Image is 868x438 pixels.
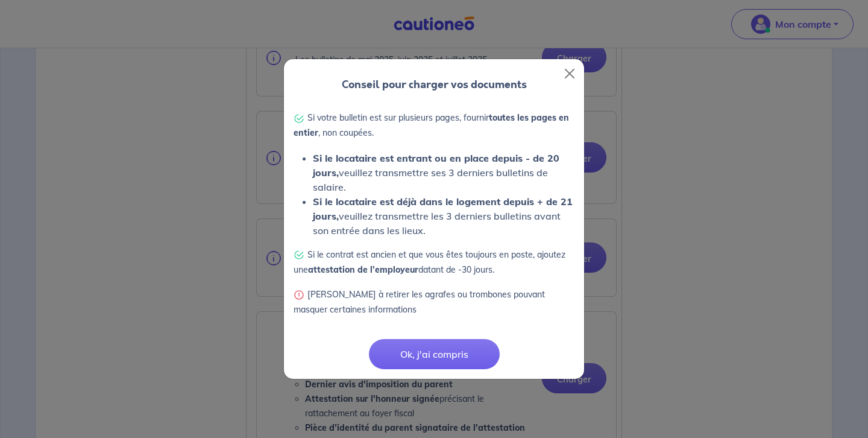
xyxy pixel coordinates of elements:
[313,195,573,222] strong: Si le locataire est déjà dans le logement depuis + de 21 jours,
[560,64,579,83] button: Close
[294,250,304,261] img: Check
[313,151,574,194] li: veuillez transmettre ses 3 derniers bulletins de salaire.
[294,290,304,300] img: Warning
[294,110,574,141] p: Si votre bulletin est sur plusieurs pages, fournir , non coupées.
[369,339,500,369] button: Ok, j'ai compris
[308,264,418,275] strong: attestation de l’employeur
[313,152,559,179] strong: Si le locataire est entrant ou en place depuis - de 20 jours,
[313,194,574,238] li: veuillez transmettre les 3 derniers bulletins avant son entrée dans les lieux.
[294,287,574,317] p: [PERSON_NAME] à retirer les agrafes ou trombones pouvant masquer certaines informations
[294,247,574,278] p: Si le contrat est ancien et que vous êtes toujours en poste, ajoutez une datant de -30 jours.
[294,113,304,124] img: Check
[342,78,527,92] h2: Conseil pour charger vos documents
